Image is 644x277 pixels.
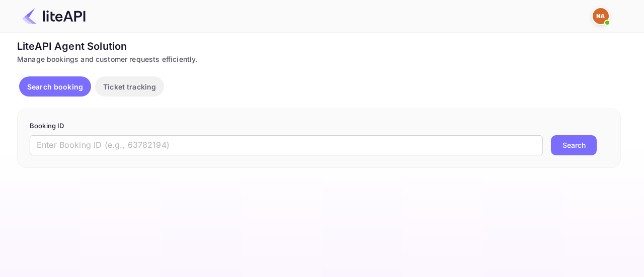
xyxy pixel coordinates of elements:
[27,81,83,92] p: Search booking
[17,54,621,64] div: Manage bookings and customer requests efficiently.
[103,81,156,92] p: Ticket tracking
[30,135,543,155] input: Enter Booking ID (e.g., 63782194)
[551,135,597,155] button: Search
[22,8,86,24] img: LiteAPI Logo
[593,8,609,24] img: Nargisse El Aoumari
[30,121,608,131] p: Booking ID
[17,39,621,54] div: LiteAPI Agent Solution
